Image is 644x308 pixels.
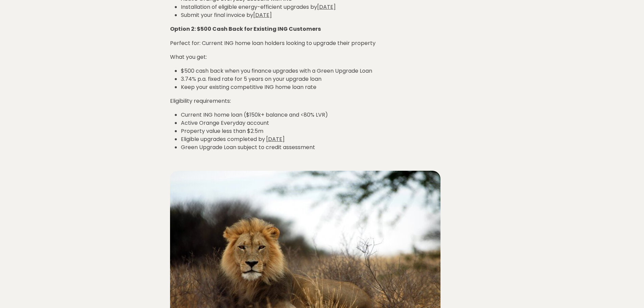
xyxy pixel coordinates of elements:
[181,127,474,135] li: Property value less than $2.5m
[181,11,474,19] li: Submit your final invoice by
[170,97,474,105] p: Eligibility requirements:
[181,67,474,75] li: $500 cash back when you finance upgrades with a Green Upgrade Loan
[181,135,474,143] li: Eligible upgrades completed by
[170,39,474,48] p: Perfect for: Current ING home loan holders looking to upgrade their property
[170,25,321,33] strong: Option 2: $500 Cash Back for Existing ING Customers
[317,3,336,11] span: [DATE]
[181,83,474,91] li: Keep your existing competitive ING home loan rate
[253,11,272,19] span: [DATE]
[181,3,474,11] li: Installation of eligible energy-efficient upgrades by
[266,135,285,143] span: [DATE]
[170,53,474,62] p: What you get:
[181,75,474,83] li: 3.74% p.a. fixed rate for 5 years on your upgrade loan
[181,111,474,119] li: Current ING home loan ($150k+ balance and <80% LVR)
[181,143,474,151] li: Green Upgrade Loan subject to credit assessment
[181,119,474,127] li: Active Orange Everyday account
